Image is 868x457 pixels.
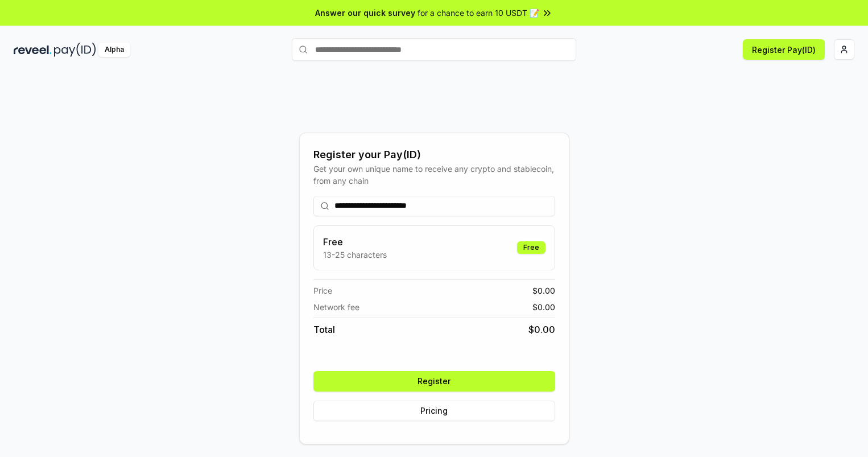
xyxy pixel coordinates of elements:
[313,301,359,313] span: Network fee
[323,235,387,249] h3: Free
[313,163,555,187] div: Get your own unique name to receive any crypto and stablecoin, from any chain
[313,147,555,163] div: Register your Pay(ID)
[323,249,387,261] p: 13-25 characters
[528,323,555,336] span: $ 0.00
[532,301,555,313] span: $ 0.00
[517,241,545,254] div: Free
[418,7,539,19] span: for a chance to earn 10 USDT 📝
[98,43,130,57] div: Alpha
[532,285,555,297] span: $ 0.00
[313,285,332,297] span: Price
[14,43,52,57] img: reveel_dark
[313,371,555,392] button: Register
[54,43,96,57] img: pay_id
[313,401,555,421] button: Pricing
[743,39,825,60] button: Register Pay(ID)
[313,323,335,336] span: Total
[315,7,415,19] span: Answer our quick survey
